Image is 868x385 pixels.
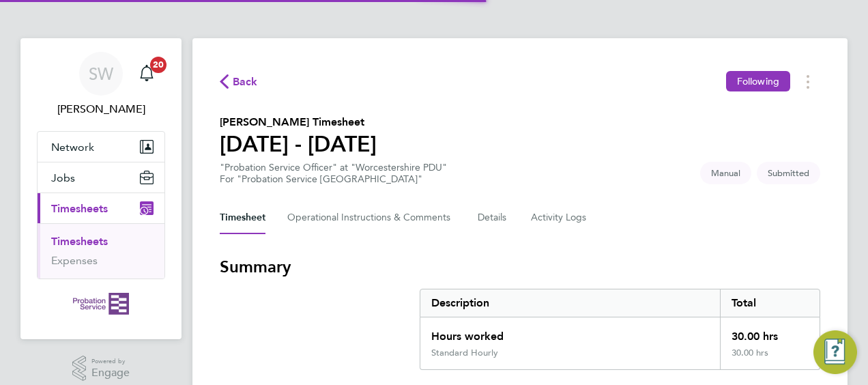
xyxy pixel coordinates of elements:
div: Hours worked [420,317,720,347]
button: Network [38,132,164,162]
span: Following [737,75,779,87]
button: Timesheets [38,193,164,223]
button: Jobs [38,162,164,192]
button: Details [478,201,509,234]
div: For "Probation Service [GEOGRAPHIC_DATA]" [220,173,447,185]
span: Stephen Wood [37,101,165,117]
div: Standard Hourly [431,347,498,358]
button: Activity Logs [531,201,588,234]
button: Back [220,73,258,90]
h3: Summary [220,256,820,278]
a: 20 [133,52,160,96]
span: This timesheet was manually created. [700,162,751,184]
h1: [DATE] - [DATE] [220,130,377,158]
span: 20 [150,57,167,73]
a: SW[PERSON_NAME] [37,52,165,117]
div: Timesheets [38,223,164,279]
span: Powered by [91,356,130,367]
div: Summary [420,289,820,370]
button: Engage Resource Center [813,330,857,374]
span: Timesheets [51,202,108,215]
button: Following [726,71,790,91]
a: Go to home page [37,293,165,315]
span: Back [233,74,258,90]
h2: [PERSON_NAME] Timesheet [220,114,377,130]
button: Timesheets Menu [796,71,820,92]
span: SW [89,65,113,83]
span: Engage [91,367,130,379]
button: Operational Instructions & Comments [287,201,456,234]
span: Jobs [51,171,75,184]
div: 30.00 hrs [720,347,820,369]
img: probationservice-logo-retina.png [73,293,128,315]
nav: Main navigation [20,38,182,339]
a: Powered byEngage [72,356,130,382]
div: "Probation Service Officer" at "Worcestershire PDU" [220,162,447,185]
div: Total [720,289,820,317]
button: Timesheet [220,201,265,234]
div: 30.00 hrs [720,317,820,347]
a: Expenses [51,254,98,267]
div: Description [420,289,720,317]
a: Timesheets [51,235,108,248]
span: This timesheet is Submitted. [757,162,820,184]
span: Network [51,141,94,154]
